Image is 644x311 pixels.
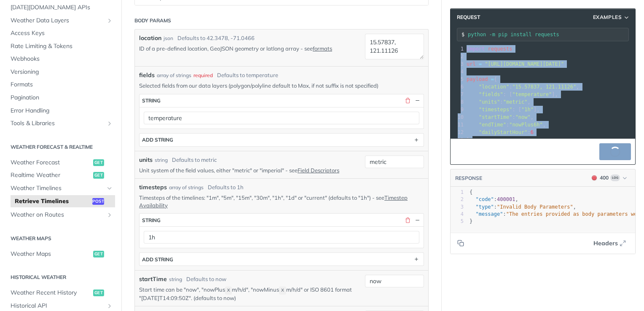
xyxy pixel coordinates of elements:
div: 6 [451,83,465,91]
h2: Weather Maps [6,235,115,242]
div: 3 [451,204,464,211]
span: Retrieve Timelines [15,197,90,206]
div: 1 [451,45,465,53]
div: Defaults to metric [172,156,217,164]
div: 9 [451,106,465,113]
a: Field Descriptors [298,167,339,174]
span: Error Handling [11,107,113,115]
div: 12 [451,129,465,136]
span: "endTime" [479,122,506,128]
div: 2 [451,196,464,203]
span: : , [470,196,518,202]
button: Hide [413,216,421,224]
button: Show subpages for Weather on Routes [106,212,113,218]
span: "type" [475,204,494,210]
div: Defaults to 42.3478, -71.0466 [177,34,255,43]
span: Realtime Weather [11,171,91,180]
a: Weather on RoutesShow subpages for Weather on Routes [6,209,115,221]
div: json [164,35,173,42]
span: Rate Limiting & Tokens [11,42,113,51]
div: 10 [451,113,465,121]
span: get [93,159,104,166]
span: : , [470,204,576,210]
button: Show subpages for Weather Data Layers [106,17,113,24]
button: Hide [413,97,421,105]
div: Defaults to now [186,275,226,284]
span: Formats [11,80,113,89]
div: 7 [451,91,465,98]
p: Start time can be "now", "nowPlus m/h/d", "nowMinus m/h/d" or ISO 8601 format "[DATE]T14:09:50Z".... [139,286,352,302]
div: string [142,217,161,223]
div: 5 [451,218,464,225]
a: Error Handling [6,105,115,117]
span: Weather Recent History [11,289,91,297]
span: get [93,290,104,296]
span: "Invalid Body Parameters" [497,204,573,210]
span: fields [139,71,155,80]
div: required [193,72,213,79]
span: "timesteps" [479,107,512,113]
p: ID of a pre-defined location, GeoJSON geometry or latlong array - see [139,45,352,52]
span: import [467,46,485,52]
a: Rate Limiting & Tokens [6,40,115,53]
a: formats [313,45,332,52]
button: Try It! [599,143,631,160]
div: 3 [451,60,465,68]
a: Tools & LibrariesShow subpages for Tools & Libraries [6,117,115,130]
span: X [281,287,284,293]
a: Access Keys [6,27,115,40]
span: { [467,76,497,82]
div: 8 [451,98,465,106]
span: Weather Maps [11,250,91,258]
span: : [467,129,534,135]
span: Request [453,13,480,21]
div: Defaults to 1h [208,183,244,192]
span: Pagination [11,94,113,102]
div: 4 [451,68,465,75]
span: "units" [479,99,500,105]
div: array of strings [157,72,191,79]
div: 1 [451,189,464,196]
span: Tools & Libraries [11,119,104,128]
div: string [142,97,161,104]
span: "[URL][DOMAIN_NAME][DATE]" [485,61,564,67]
span: : [ ], [467,107,540,113]
p: Unit system of the field values, either "metric" or "imperial" - see [139,166,352,174]
span: : , [467,114,534,120]
span: = [491,76,494,82]
span: "message" [475,211,503,217]
a: Webhooks [6,53,115,65]
span: get [93,251,104,257]
span: : , [467,99,531,105]
div: 400 [600,174,609,182]
button: Show subpages for Historical API [106,303,113,309]
p: Selected fields from our data layers (polygon/polyline default to Max, if not suffix is not speci... [139,82,424,89]
span: Headers [593,239,618,248]
span: X [227,287,230,293]
button: Headers [589,237,631,249]
div: 5 [451,75,465,83]
span: "nowPlus6h" [509,122,542,128]
div: Body Params [134,17,171,24]
span: get [93,172,104,179]
a: Realtime Weatherget [6,169,115,182]
button: Hide subpages for Weather Timelines [106,185,113,192]
a: [DATE][DOMAIN_NAME] APIs [6,1,115,14]
span: Log [610,174,620,181]
span: { [470,189,472,195]
button: Copy to clipboard [455,145,467,158]
span: "metric" [503,99,528,105]
span: url [467,61,476,67]
a: Versioning [6,66,115,78]
button: Delete [404,97,411,105]
label: location [139,34,161,43]
div: 11 [451,121,465,129]
span: Weather Data Layers [11,16,104,25]
button: Copy to clipboard [455,237,467,249]
span: } [467,137,470,143]
span: 400001 [497,196,515,202]
span: : , [467,122,546,128]
span: timesteps [139,183,167,192]
button: ADD string [140,253,424,265]
button: Examples [590,13,633,21]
